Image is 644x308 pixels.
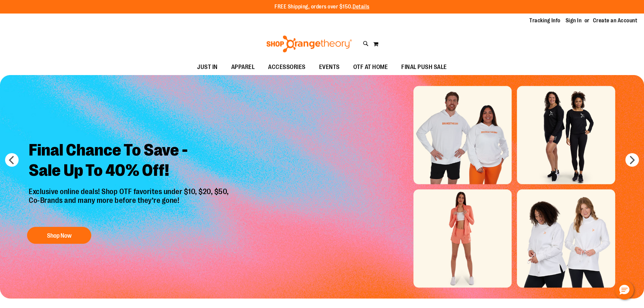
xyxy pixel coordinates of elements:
a: APPAREL [224,60,262,75]
span: FINAL PUSH SALE [401,60,447,75]
p: FREE Shipping, orders over $150. [275,3,369,11]
button: Hello, have a question? Let’s chat. [615,281,634,300]
span: APPAREL [231,60,255,75]
button: next [625,153,639,167]
img: Shop Orangetheory [265,35,353,52]
a: OTF AT HOME [347,60,395,75]
a: ACCESSORIES [261,60,312,75]
a: Sign In [566,17,582,24]
a: JUST IN [190,60,224,75]
a: Tracking Info [529,17,560,24]
a: Create an Account [593,17,638,24]
a: EVENTS [312,60,347,75]
span: OTF AT HOME [353,60,388,75]
span: ACCESSORIES [268,60,306,75]
p: Exclusive online deals! Shop OTF favorites under $10, $20, $50, Co-Brands and many more before th... [24,187,236,220]
span: JUST IN [197,60,218,75]
h2: Final Chance To Save - Sale Up To 40% Off! [24,135,236,187]
a: Final Chance To Save -Sale Up To 40% Off! Exclusive online deals! Shop OTF favorites under $10, $... [24,135,236,247]
a: Details [353,4,369,10]
button: prev [5,153,19,167]
span: EVENTS [319,60,340,75]
button: Shop Now [27,227,91,244]
a: FINAL PUSH SALE [395,60,454,75]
